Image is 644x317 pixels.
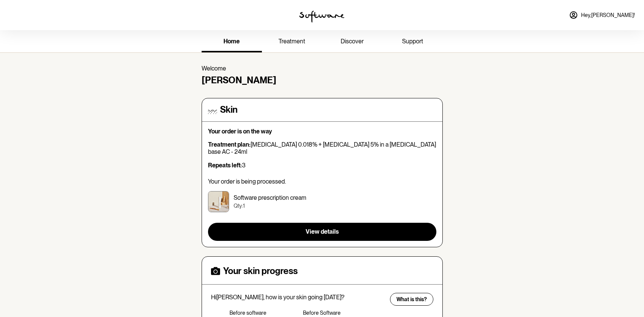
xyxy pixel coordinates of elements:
span: discover [341,38,364,45]
img: ckrj60pny00003h5x9u7lpp18.jpg [208,191,229,212]
a: support [382,32,443,52]
p: Software prescription cream [234,194,306,201]
p: Your order is on the way [208,128,436,135]
p: Your order is being processed. [208,178,436,185]
button: What is this? [390,293,433,306]
span: support [402,38,423,45]
strong: Repeats left: [208,162,242,169]
p: Qty: 1 [234,203,306,209]
h4: [PERSON_NAME] [202,75,443,86]
a: treatment [262,32,322,52]
strong: Treatment plan: [208,141,251,148]
span: Hey, [PERSON_NAME] ! [581,12,635,18]
p: Before Software [285,310,359,316]
a: discover [322,32,382,52]
p: Before software [211,310,285,316]
p: 3 [208,162,436,169]
p: Hi [PERSON_NAME] , how is your skin going [DATE]? [211,294,385,301]
img: software logo [299,11,344,23]
p: [MEDICAL_DATA] 0.018% + [MEDICAL_DATA] 5% in a [MEDICAL_DATA] base AC - 24ml [208,141,436,155]
p: Welcome [202,65,443,72]
button: View details [208,223,436,241]
span: home [223,38,240,45]
a: Hey,[PERSON_NAME]! [564,6,639,24]
a: home [202,32,262,52]
h4: Skin [220,104,237,115]
span: What is this? [396,296,427,303]
span: View details [306,228,339,235]
span: treatment [278,38,305,45]
h4: Your skin progress [223,266,298,277]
